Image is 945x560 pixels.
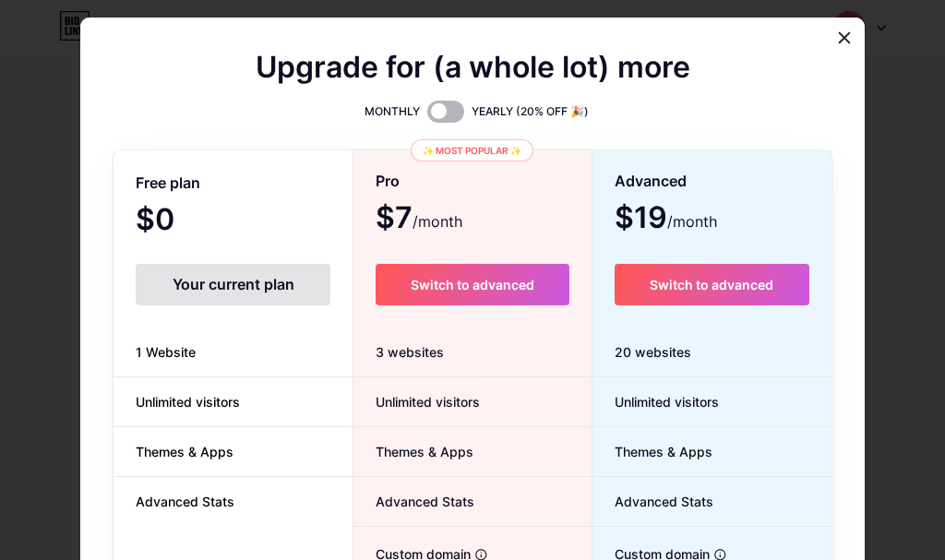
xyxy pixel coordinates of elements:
[136,264,330,305] div: Your current plan
[114,442,256,461] span: Themes & Apps
[592,442,712,461] span: Themes & Apps
[353,492,474,511] span: Advanced Stats
[413,210,462,232] span: /month
[114,342,218,362] span: 1 Website
[411,277,534,292] span: Switch to advanced
[376,264,568,305] button: Switch to advanced
[667,210,717,232] span: /month
[650,277,773,292] span: Switch to advanced
[114,392,262,411] span: Unlimited visitors
[256,56,690,78] span: Upgrade for (a whole lot) more
[114,492,257,511] span: Advanced Stats
[136,167,200,199] span: Free plan
[353,392,480,411] span: Unlimited visitors
[592,392,719,411] span: Unlimited visitors
[136,209,224,234] span: $0
[411,139,533,161] div: ✨ Most popular ✨
[353,442,473,461] span: Themes & Apps
[592,492,713,511] span: Advanced Stats
[615,264,809,305] button: Switch to advanced
[615,165,687,197] span: Advanced
[615,207,717,232] span: $19
[472,102,589,121] span: YEARLY (20% OFF 🎉)
[353,328,591,377] div: 3 websites
[376,207,462,232] span: $7
[365,102,420,121] span: MONTHLY
[592,328,831,377] div: 20 websites
[376,165,400,197] span: Pro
